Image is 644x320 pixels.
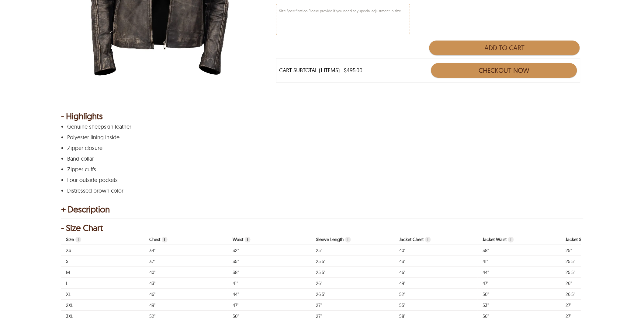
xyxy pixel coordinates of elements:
[429,86,580,99] iframe: PayPal
[478,278,561,289] td: Measurement of finished jacket waist. Circular measurement. 47"
[228,234,311,245] th: Body waist.
[394,245,478,256] td: Measurement of finished jacket chest. Circular measurement. 40"
[67,156,575,162] p: Band collar
[228,256,311,267] td: Body waist. 35"
[144,289,228,300] td: Body chest. Circular measurement at about men's nipple height. 46"
[228,300,311,311] td: Body waist. 47"
[478,245,561,256] td: Measurement of finished jacket waist. Circular measurement. 38"
[162,237,168,243] span: Body chest. Circular measurement at about men's nipple height.
[394,289,478,300] td: Measurement of finished jacket chest. Circular measurement. 52"
[508,237,514,243] span: Measurement of finished jacket waist. Circular measurement.
[228,278,311,289] td: Body waist. 41"
[394,256,478,267] td: Measurement of finished jacket chest. Circular measurement. 43"
[478,267,561,278] td: Measurement of finished jacket waist. Circular measurement. 44"
[67,124,575,130] p: Genuine sheepskin leather
[228,245,311,256] td: Body waist. 32"
[429,41,580,55] button: Add to Cart
[478,234,561,245] th: Measurement of finished jacket waist. Circular measurement.
[279,67,363,73] div: CART SUBTOTAL (1 ITEMS) : $495.00
[394,300,478,311] td: Measurement of finished jacket chest. Circular measurement. 55"
[67,177,575,183] p: Four outside pockets
[311,289,394,300] td: Body sleeve length. 26.5"
[61,278,144,289] td: Size L
[61,225,583,231] div: - Size Chart
[144,267,228,278] td: Body chest. Circular measurement at about men's nipple height. 40"
[144,245,228,256] td: Body chest. Circular measurement at about men's nipple height. 34"
[431,63,577,78] button: Checkout Now
[276,4,410,35] textarea: Size Specification Please provide if you need any special adjustment in size.
[311,256,394,267] td: Body sleeve length. 25.5"
[144,278,228,289] td: Body chest. Circular measurement at about men's nipple height. 43"
[61,300,144,311] td: Size 2XL
[61,113,583,119] div: - Highlights
[311,234,394,245] th: Body sleeve length.
[311,267,394,278] td: Body sleeve length. 25.5"
[311,245,394,256] td: Body sleeve length. 25"
[394,234,478,245] th: Measurement of finished jacket chest. Circular measurement.
[67,166,575,172] p: Zipper cuffs
[75,237,81,243] span: Size
[394,267,478,278] td: Measurement of finished jacket chest. Circular measurement. 46"
[61,256,144,267] td: Size S
[61,289,144,300] td: Size XL
[67,145,575,151] p: Zipper closure
[228,289,311,300] td: Body waist. 44"
[61,206,583,212] div: + Description
[478,300,561,311] td: Measurement of finished jacket waist. Circular measurement. 53"
[144,256,228,267] td: Body chest. Circular measurement at about men's nipple height. 37"
[425,237,431,243] span: Measurement of finished jacket chest. Circular measurement.
[311,278,394,289] td: Body sleeve length. 26"
[61,267,144,278] td: Size M
[67,188,575,194] p: Distressed brown color
[67,134,575,140] p: Polyester lining inside
[144,300,228,311] td: Body chest. Circular measurement at about men's nipple height. 49"
[311,300,394,311] td: Body sleeve length. 27"
[228,267,311,278] td: Body waist. 38"
[61,234,144,245] th: Size
[61,245,144,256] td: Size XS
[345,237,351,243] span: Body sleeve length.
[394,278,478,289] td: Measurement of finished jacket chest. Circular measurement. 49"
[478,256,561,267] td: Measurement of finished jacket waist. Circular measurement. 41"
[144,234,228,245] th: Body chest. Circular measurement at about men's nipple height.
[478,289,561,300] td: Measurement of finished jacket waist. Circular measurement. 50"
[245,237,251,243] span: Body waist.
